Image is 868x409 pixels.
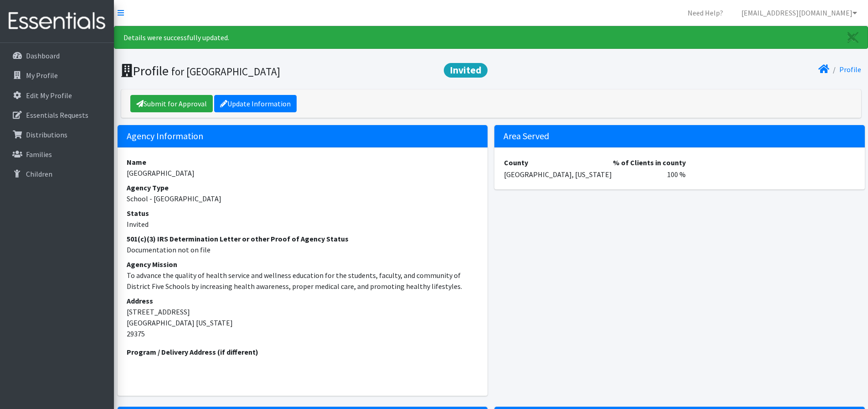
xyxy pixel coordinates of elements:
[127,193,479,204] dd: School - [GEOGRAPHIC_DATA]
[26,150,52,159] p: Families
[127,208,479,219] dt: Status
[444,63,488,78] span: Invited
[4,47,110,65] a: Dashboard
[503,168,612,180] td: [GEOGRAPHIC_DATA], [US_STATE]
[26,71,58,80] p: My Profile
[26,169,52,178] p: Children
[4,86,110,105] a: Edit My Profile
[612,168,686,180] td: 100 %
[127,347,258,357] strong: Program / Delivery Address (if different)
[121,63,488,79] h1: Profile
[26,51,60,60] p: Dashboard
[839,65,861,74] a: Profile
[26,130,67,139] p: Distributions
[4,165,110,183] a: Children
[127,270,479,292] dd: To advance the quality of health service and wellness education for the students, faculty, and co...
[4,145,110,163] a: Families
[118,125,488,147] h5: Agency Information
[503,157,612,168] th: County
[127,182,479,193] dt: Agency Type
[494,125,865,147] h5: Area Served
[612,157,686,168] th: % of Clients in county
[114,26,868,49] div: Details were successfully updated.
[127,295,479,339] address: [STREET_ADDRESS] [GEOGRAPHIC_DATA] [US_STATE] 29375
[127,244,479,255] dd: Documentation not on file
[4,6,110,37] img: HumanEssentials
[4,106,110,124] a: Essentials Requests
[171,65,280,78] small: for [GEOGRAPHIC_DATA]
[680,4,730,22] a: Need Help?
[214,95,297,112] a: Update Information
[4,126,110,144] a: Distributions
[127,157,479,168] dt: Name
[838,26,868,48] a: Close
[130,95,213,112] a: Submit for Approval
[127,259,479,270] dt: Agency Mission
[127,233,479,244] dt: 501(c)(3) IRS Determination Letter or other Proof of Agency Status
[127,296,153,305] strong: Address
[127,168,479,178] dd: [GEOGRAPHIC_DATA]
[26,91,72,100] p: Edit My Profile
[26,110,88,120] p: Essentials Requests
[734,4,864,22] a: [EMAIL_ADDRESS][DOMAIN_NAME]
[127,219,479,230] dd: Invited
[4,66,110,84] a: My Profile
